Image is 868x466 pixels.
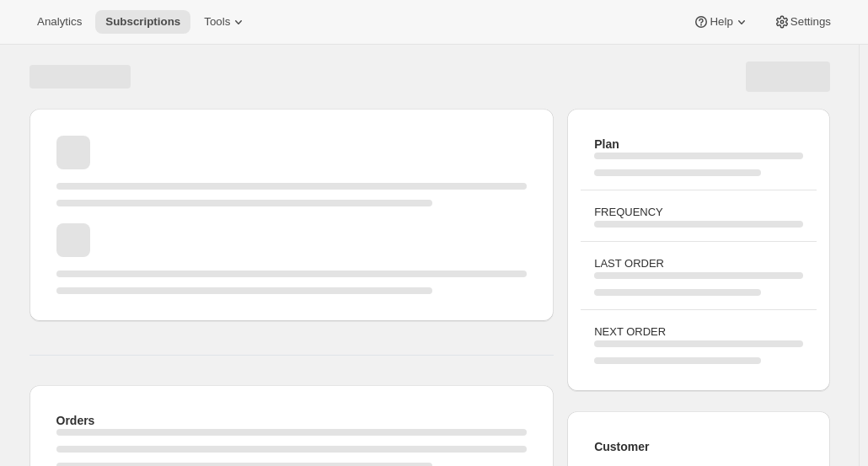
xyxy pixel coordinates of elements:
[764,10,841,34] button: Settings
[594,136,802,153] h2: Plan
[594,438,802,455] h2: Customer
[594,204,802,221] h3: FREQUENCY
[594,255,802,272] h3: LAST ORDER
[683,10,759,34] button: Help
[27,10,92,34] button: Analytics
[204,15,230,29] span: Tools
[710,15,732,29] span: Help
[56,412,528,429] h2: Orders
[594,324,802,340] h3: NEXT ORDER
[105,15,180,29] span: Subscriptions
[95,10,190,34] button: Subscriptions
[194,10,257,34] button: Tools
[37,15,82,29] span: Analytics
[790,15,831,29] span: Settings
